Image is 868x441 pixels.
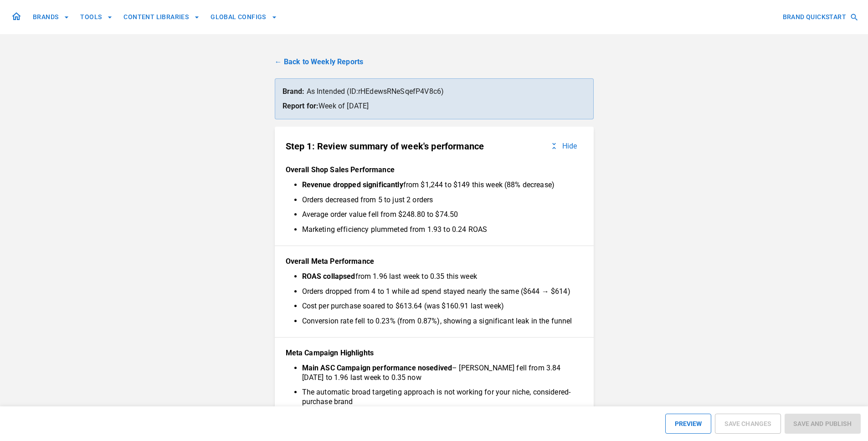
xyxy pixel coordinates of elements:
[544,138,583,154] button: Hide
[302,180,575,190] li: from $1,244 to $149 this week (88% decrease)
[286,141,484,152] p: Step 1: Review summary of week's performance
[302,302,575,311] li: Cost per purchase soared to $613.64 (was $160.91 last week)
[207,9,281,26] button: GLOBAL CONFIGS
[29,9,73,26] button: BRANDS
[275,56,594,67] a: ← Back to Weekly Reports
[282,86,586,97] p: As Intended (ID: rHEdewsRNeSqefP4V8c6 )
[282,102,319,110] strong: Report for:
[286,257,583,267] p: Overall Meta Performance
[562,142,577,150] p: Hide
[302,364,575,383] li: – [PERSON_NAME] fell from 3.84 [DATE] to 1.96 last week to 0.35 now
[302,195,575,205] li: Orders decreased from 5 to just 2 orders
[302,272,575,282] li: from 1.96 last week to 0.35 this week
[302,210,575,220] li: Average order value fell from $248.80 to $74.50
[302,180,403,189] strong: Revenue dropped significantly
[282,87,305,96] strong: Brand:
[77,9,116,26] button: TOOLS
[286,349,583,358] p: Meta Campaign Highlights
[779,9,861,26] button: BRAND QUICKSTART
[302,388,575,407] li: The automatic broad targeting approach is not working for your niche, considered-purchase brand
[120,9,203,26] button: CONTENT LIBRARIES
[286,165,583,175] p: Overall Shop Sales Performance
[302,225,575,235] li: Marketing efficiency plummeted from 1.93 to 0.24 ROAS
[302,287,575,297] li: Orders dropped from 4 to 1 while ad spend stayed nearly the same ($644 → $614)
[302,272,355,281] strong: ROAS collapsed
[302,364,452,372] strong: Main ASC Campaign performance nosedived
[282,101,586,112] p: Week of [DATE]
[665,414,711,434] button: PREVIEW
[302,317,575,326] li: Conversion rate fell to 0.23% (from 0.87%), showing a significant leak in the funnel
